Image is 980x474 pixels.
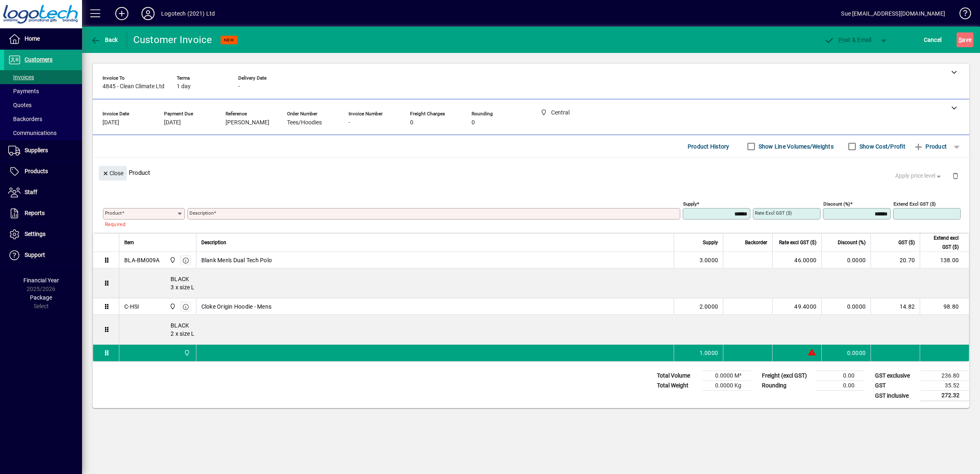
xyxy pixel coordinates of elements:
[959,33,971,46] span: ave
[920,391,969,401] td: 272.32
[201,302,272,311] span: Cloke Origin Hoodie - Mens
[683,201,697,207] mat-label: Supply
[4,112,82,126] a: Backorders
[841,7,945,20] div: Sue [EMAIL_ADDRESS][DOMAIN_NAME]
[8,102,32,108] span: Quotes
[8,116,42,122] span: Backorders
[349,119,350,126] span: -
[124,238,134,247] span: Item
[124,302,139,311] div: C-HSI
[959,37,962,43] span: S
[287,119,322,126] span: Tees/Hoodies
[925,234,959,252] span: Extend excl GST ($)
[103,83,164,90] span: 4845 - Clean Climate Ltd
[102,167,123,180] span: Close
[97,169,129,176] app-page-header-button: Close
[898,238,915,247] span: GST ($)
[702,371,751,381] td: 0.0000 M³
[821,345,871,361] td: 0.0000
[777,302,816,311] div: 49.4000
[4,98,82,112] a: Quotes
[920,371,969,381] td: 236.80
[472,119,475,126] span: 0
[757,142,834,151] label: Show Line Volumes/Weights
[119,268,969,298] div: BLACK 3 x size L
[167,302,177,311] span: Central
[82,32,127,47] app-page-header-button: Back
[777,256,816,264] div: 46.0000
[103,119,119,126] span: [DATE]
[177,83,191,90] span: 1 day
[91,37,118,43] span: Back
[653,381,702,391] td: Total Weight
[824,37,872,43] span: ost & Email
[189,210,214,216] mat-label: Description
[953,2,970,28] a: Knowledge Base
[745,238,767,247] span: Backorder
[30,294,52,301] span: Package
[920,252,969,268] td: 138.00
[105,220,178,228] mat-error: Required
[124,256,160,264] div: BLA-BM009A
[4,161,82,182] a: Products
[161,7,215,20] div: Logotech (2021) Ltd
[821,252,871,268] td: 0.0000
[4,203,82,224] a: Reports
[4,140,82,161] a: Suppliers
[755,210,792,216] mat-label: Rate excl GST ($)
[201,256,272,264] span: Blank Men's Dual Tech Polo
[924,33,942,46] span: Cancel
[4,84,82,98] a: Payments
[238,83,240,90] span: -
[99,166,127,181] button: Close
[653,371,702,381] td: Total Volume
[820,32,876,47] button: Post & Email
[25,168,48,174] span: Products
[688,140,729,153] span: Product History
[25,189,37,195] span: Staff
[871,391,920,401] td: GST inclusive
[25,210,45,216] span: Reports
[871,252,920,268] td: 20.70
[135,6,161,21] button: Profile
[119,315,969,344] div: BLACK 2 x size L
[4,245,82,266] a: Support
[4,182,82,203] a: Staff
[25,56,52,63] span: Customers
[93,158,969,188] div: Product
[25,35,40,42] span: Home
[105,210,122,216] mat-label: Product
[8,130,57,136] span: Communications
[89,32,120,47] button: Back
[224,37,234,43] span: NEW
[838,238,866,247] span: Discount (%)
[858,142,905,151] label: Show Cost/Profit
[946,172,965,179] app-page-header-button: Delete
[758,371,815,381] td: Freight (excl GST)
[703,238,718,247] span: Supply
[758,381,815,391] td: Rounding
[821,298,871,315] td: 0.0000
[957,32,973,47] button: Save
[871,371,920,381] td: GST exclusive
[4,29,82,49] a: Home
[895,172,943,180] span: Apply price level
[946,166,965,185] button: Delete
[201,238,226,247] span: Description
[8,88,39,94] span: Payments
[920,381,969,391] td: 35.52
[920,298,969,315] td: 98.80
[700,349,718,357] span: 1.0000
[109,6,135,21] button: Add
[25,252,45,258] span: Support
[815,371,864,381] td: 0.00
[871,381,920,391] td: GST
[823,201,850,207] mat-label: Discount (%)
[779,238,816,247] span: Rate excl GST ($)
[702,381,751,391] td: 0.0000 Kg
[839,37,842,43] span: P
[4,70,82,84] a: Invoices
[700,302,718,311] span: 2.0000
[815,381,864,391] td: 0.00
[700,256,718,264] span: 3.0000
